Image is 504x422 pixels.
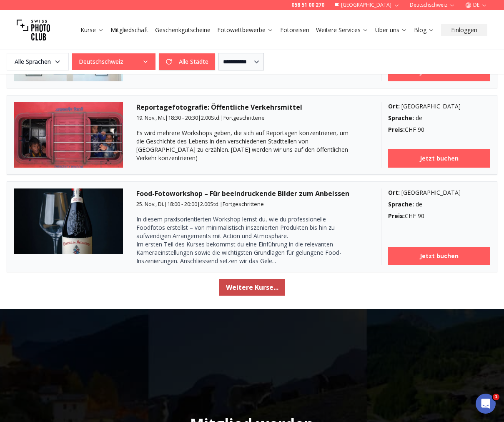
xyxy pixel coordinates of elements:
[136,129,349,162] span: Es wird mehrere Workshops geben, die sich auf Reportagen konzentrieren, um die Geschichte des Leb...
[219,279,285,296] button: Weitere Kurse...
[14,188,123,254] img: Food-Fotoworkshop – Für beeindruckende Bilder zum Anbeissen
[388,200,490,208] div: de
[14,102,123,168] img: Reportagefotografie: Öffentliche Verkehrsmittel
[136,114,165,121] span: 19. Nov., Mi.
[136,200,264,208] small: | | |
[159,53,215,70] button: Alle Städte
[201,114,221,121] span: 2.00 Std.
[388,126,405,133] b: Preis :
[110,26,148,34] a: Mitgliedschaft
[493,394,499,400] span: 1
[136,215,353,265] span: Im ersten Teil des Kurses bekommst du eine Einführung in die relevanten Kameraeinstellungen sowie...
[277,24,313,36] button: Fotoreisen
[388,188,400,196] b: Ort :
[17,13,50,47] img: Swiss photo club
[167,200,197,208] span: 18:00 - 20:00
[420,252,459,260] b: Jetzt buchen
[441,24,487,36] button: Einloggen
[223,114,265,121] span: Fortgeschrittene
[7,53,69,70] button: Alle Sprachen
[388,102,490,111] div: [GEOGRAPHIC_DATA]
[152,24,214,36] button: Geschenkgutscheine
[375,26,407,34] a: Über uns
[80,26,104,34] a: Kurse
[388,212,405,220] b: Preis :
[411,24,438,36] button: Blog
[136,114,265,121] small: | | |
[214,24,277,36] button: Fotowettbewerbe
[280,26,309,34] a: Fotoreisen
[168,114,198,121] span: 18:30 - 20:30
[136,188,368,198] h3: Food-Fotoworkshop – Für beeindruckende Bilder zum Anbeissen
[388,114,414,122] b: Sprache :
[418,212,424,220] span: 90
[388,102,400,110] b: Ort :
[388,212,490,220] div: CHF
[107,24,152,36] button: Mitgliedschaft
[388,149,490,168] a: Jetzt buchen
[316,26,369,34] a: Weitere Services
[388,247,490,265] a: Jetzt buchen
[136,200,164,208] span: 25. Nov., Di.
[200,200,220,208] span: 2.00 Std.
[217,26,273,34] a: Fotowettbewerbe
[388,114,490,122] div: de
[72,53,155,70] button: Deutschschweiz
[291,2,324,8] a: 058 51 00 270
[420,154,459,163] b: Jetzt buchen
[418,126,424,133] span: 90
[476,394,496,414] iframe: Intercom live chat
[388,188,490,197] div: [GEOGRAPHIC_DATA]
[388,126,490,134] div: CHF
[223,200,264,208] span: Fortgeschrittene
[372,24,411,36] button: Über uns
[136,102,368,112] h3: Reportagefotografie: Öffentliche Verkehrsmittel
[8,54,68,69] span: Alle Sprachen
[77,24,107,36] button: Kurse
[155,26,211,34] a: Geschenkgutscheine
[414,26,434,34] a: Blog
[388,200,414,208] b: Sprache :
[313,24,372,36] button: Weitere Services
[136,215,353,240] p: In diesem praxisorientierten Workshop lernst du, wie du professionelle Foodfotos erstellst – von ...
